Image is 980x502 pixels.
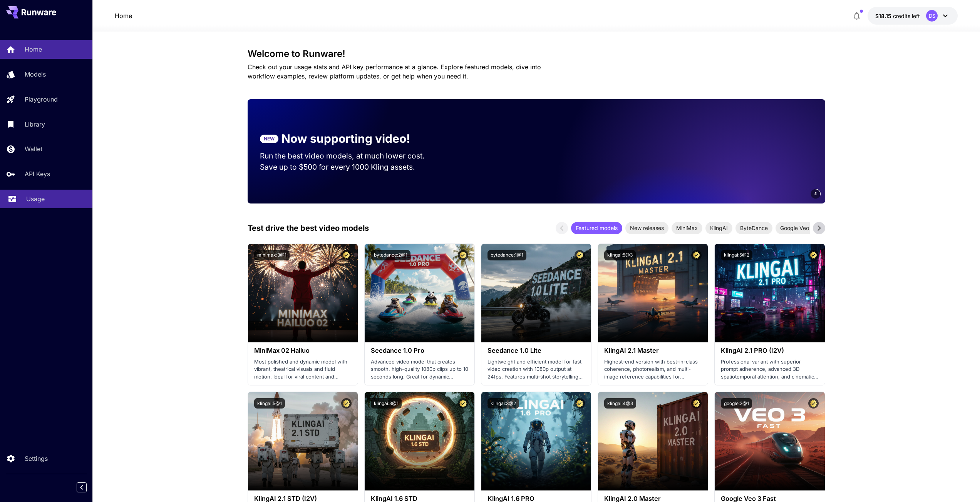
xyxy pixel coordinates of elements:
button: Certified Model – Vetted for best performance and includes a commercial license. [575,398,585,409]
img: alt [248,244,358,342]
button: Certified Model – Vetted for best performance and includes a commercial license. [341,250,352,260]
h3: Seedance 1.0 Lite [487,347,585,354]
button: Certified Model – Vetted for best performance and includes a commercial license. [691,250,702,260]
span: Check out your usage stats and API key performance at a glance. Explore featured models, dive int... [248,63,541,80]
a: Home [115,11,132,20]
p: Run the best video models, at much lower cost. [260,150,439,162]
div: Google Veo [776,222,814,234]
span: MiniMax [672,224,702,232]
button: bytedance:1@1 [487,250,526,260]
button: minimax:3@1 [254,250,290,260]
p: Models [25,70,46,79]
button: klingai:5@3 [604,250,636,260]
button: Certified Model – Vetted for best performance and includes a commercial license. [575,250,585,260]
span: Featured models [571,224,622,232]
button: Certified Model – Vetted for best performance and includes a commercial license. [691,398,702,409]
p: Highest-end version with best-in-class coherence, photorealism, and multi-image reference capabil... [604,358,702,381]
span: 5 [814,191,817,197]
button: Certified Model – Vetted for best performance and includes a commercial license. [341,398,352,409]
span: New releases [625,224,668,232]
div: ByteDance [735,222,772,234]
button: Certified Model – Vetted for best performance and includes a commercial license. [458,398,468,409]
p: Advanced video model that creates smooth, high-quality 1080p clips up to 10 seconds long. Great f... [371,358,468,381]
p: Wallet [25,144,42,153]
img: alt [481,392,591,490]
p: Lightweight and efficient model for fast video creation with 1080p output at 24fps. Features mult... [487,358,585,381]
p: API Keys [25,169,50,178]
button: $18.14606DS [868,7,958,25]
button: Certified Model – Vetted for best performance and includes a commercial license. [808,250,819,260]
button: klingai:5@2 [721,250,752,260]
p: Usage [26,194,45,203]
p: Home [25,45,42,54]
p: Most polished and dynamic model with vibrant, theatrical visuals and fluid motion. Ideal for vira... [254,358,352,381]
p: NEW [264,135,275,142]
p: Professional variant with superior prompt adherence, advanced 3D spatiotemporal attention, and ci... [721,358,818,381]
button: klingai:5@1 [254,398,285,409]
button: klingai:3@1 [371,398,402,409]
p: Save up to $500 for every 1000 Kling assets. [260,162,439,173]
p: Playground [25,95,58,104]
p: Now supporting video! [281,130,410,147]
button: Collapse sidebar [77,482,87,492]
button: bytedance:2@1 [371,250,410,260]
div: $18.14606 [875,12,920,20]
nav: breadcrumb [115,11,132,20]
img: alt [481,244,591,342]
div: New releases [625,222,668,234]
h3: KlingAI 2.1 PRO (I2V) [721,347,818,354]
div: DS [926,10,938,22]
p: Test drive the best video models [248,222,369,234]
button: Certified Model – Vetted for best performance and includes a commercial license. [458,250,468,260]
div: MiniMax [672,222,702,234]
p: Settings [25,454,48,463]
button: klingai:4@3 [604,398,636,409]
button: klingai:3@2 [487,398,519,409]
h3: Welcome to Runware! [248,48,825,59]
img: alt [365,392,474,490]
h3: MiniMax 02 Hailuo [254,347,352,354]
div: Featured models [571,222,622,234]
div: KlingAI [705,222,732,234]
img: alt [598,392,708,490]
span: $18.15 [875,13,893,19]
img: alt [365,244,474,342]
div: Collapse sidebar [82,480,92,494]
button: google:3@1 [721,398,752,409]
p: Library [25,120,45,129]
span: KlingAI [705,224,732,232]
img: alt [598,244,708,342]
span: ByteDance [735,224,772,232]
span: Google Veo [776,224,814,232]
img: alt [715,392,824,490]
button: Certified Model – Vetted for best performance and includes a commercial license. [808,398,819,409]
img: alt [715,244,824,342]
span: credits left [893,13,920,19]
h3: Seedance 1.0 Pro [371,347,468,354]
h3: KlingAI 2.1 Master [604,347,702,354]
img: alt [248,392,358,490]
